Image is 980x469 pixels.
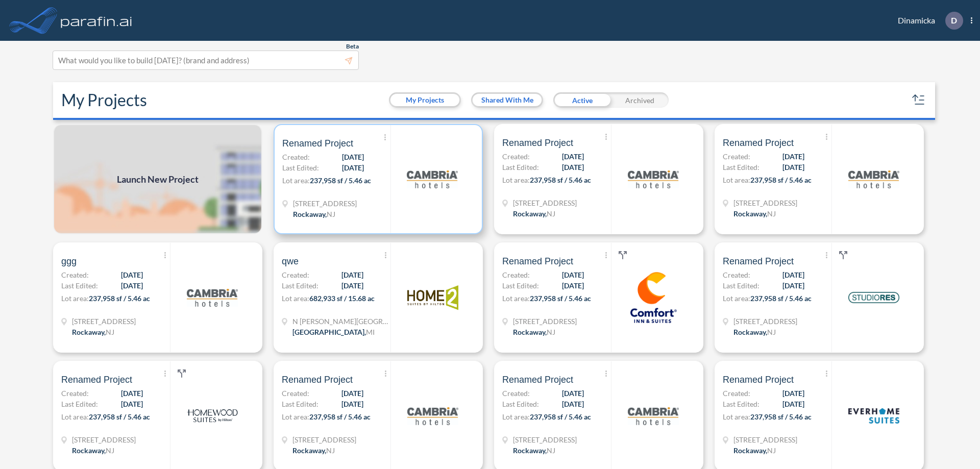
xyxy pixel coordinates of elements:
button: My Projects [390,94,459,106]
span: [DATE] [342,162,364,173]
span: 237,958 sf / 5.46 ac [750,412,812,421]
span: NJ [547,446,555,455]
img: logo [848,272,899,323]
div: Grand Rapids, MI [292,327,375,337]
span: Rockaway , [733,446,767,455]
span: [DATE] [562,388,584,399]
h2: My Projects [61,90,147,110]
span: Rockaway , [733,209,767,218]
span: Created: [282,388,309,399]
span: 237,958 sf / 5.46 ac [530,176,591,184]
span: Last Edited: [282,399,318,409]
button: sort [911,92,927,108]
span: 321 Mt Hope Ave [72,434,136,445]
span: Renamed Project [723,137,794,149]
span: Created: [723,269,750,280]
span: [DATE] [341,269,363,280]
span: Created: [723,151,750,162]
span: Rockaway , [513,328,547,336]
span: 321 Mt Hope Ave [292,434,356,445]
span: 682,933 sf / 15.68 ac [309,294,375,303]
span: Renamed Project [282,374,353,386]
div: Rockaway, NJ [292,445,335,456]
div: Rockaway, NJ [733,327,776,337]
span: Last Edited: [282,280,318,291]
span: NJ [106,328,114,336]
span: [DATE] [121,269,143,280]
a: Launch New Project [53,124,262,234]
img: logo [407,390,458,441]
span: [DATE] [562,162,584,172]
span: [DATE] [562,399,584,409]
span: Rockaway , [72,446,106,455]
span: Rockaway , [513,446,547,455]
span: Last Edited: [502,399,539,409]
span: Created: [502,151,530,162]
span: 321 Mt Hope Ave [733,316,797,327]
p: D [951,16,957,25]
span: [DATE] [121,388,143,399]
span: [DATE] [562,269,584,280]
span: Created: [282,152,310,162]
span: Created: [723,388,750,399]
span: NJ [767,328,776,336]
span: 237,958 sf / 5.46 ac [309,412,371,421]
span: Lot area: [502,176,530,184]
img: logo [848,390,899,441]
span: [DATE] [782,280,804,291]
span: Lot area: [723,176,750,184]
span: [DATE] [782,162,804,172]
span: 321 Mt Hope Ave [513,434,577,445]
span: Beta [346,42,359,51]
div: Rockaway, NJ [72,327,114,337]
img: logo [187,390,238,441]
img: logo [628,154,679,205]
span: NJ [767,209,776,218]
span: ggg [61,255,77,267]
span: NJ [547,328,555,336]
span: Last Edited: [282,162,319,173]
span: Lot area: [723,412,750,421]
span: Renamed Project [282,137,353,150]
span: [DATE] [341,280,363,291]
span: 237,958 sf / 5.46 ac [310,176,371,185]
span: Last Edited: [723,399,759,409]
div: Archived [611,92,669,108]
span: Renamed Project [502,255,573,267]
span: Created: [502,388,530,399]
span: 237,958 sf / 5.46 ac [750,176,812,184]
span: Lot area: [502,294,530,303]
div: Rockaway, NJ [513,327,555,337]
span: [DATE] [562,151,584,162]
span: NJ [327,210,335,218]
img: logo [407,154,458,205]
span: [DATE] [121,399,143,409]
span: Last Edited: [723,162,759,172]
span: Renamed Project [502,374,573,386]
span: Created: [61,269,89,280]
span: Last Edited: [61,280,98,291]
button: Shared With Me [473,94,542,106]
span: Renamed Project [61,374,132,386]
span: [DATE] [782,151,804,162]
span: [GEOGRAPHIC_DATA] , [292,328,366,336]
span: Lot area: [282,176,310,185]
span: Last Edited: [723,280,759,291]
span: [DATE] [782,388,804,399]
span: 321 Mt Hope Ave [733,434,797,445]
span: Last Edited: [61,399,98,409]
div: Rockaway, NJ [733,445,776,456]
span: Rockaway , [292,446,326,455]
img: add [53,124,262,234]
div: Rockaway, NJ [513,208,555,219]
span: Last Edited: [502,162,539,172]
span: Rockaway , [72,328,106,336]
span: Rockaway , [513,209,547,218]
span: Lot area: [61,294,89,303]
span: [DATE] [782,399,804,409]
span: [DATE] [342,152,364,162]
span: Created: [502,269,530,280]
div: Active [553,92,611,108]
img: logo [848,154,899,205]
span: 321 Mt Hope Ave [733,198,797,208]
